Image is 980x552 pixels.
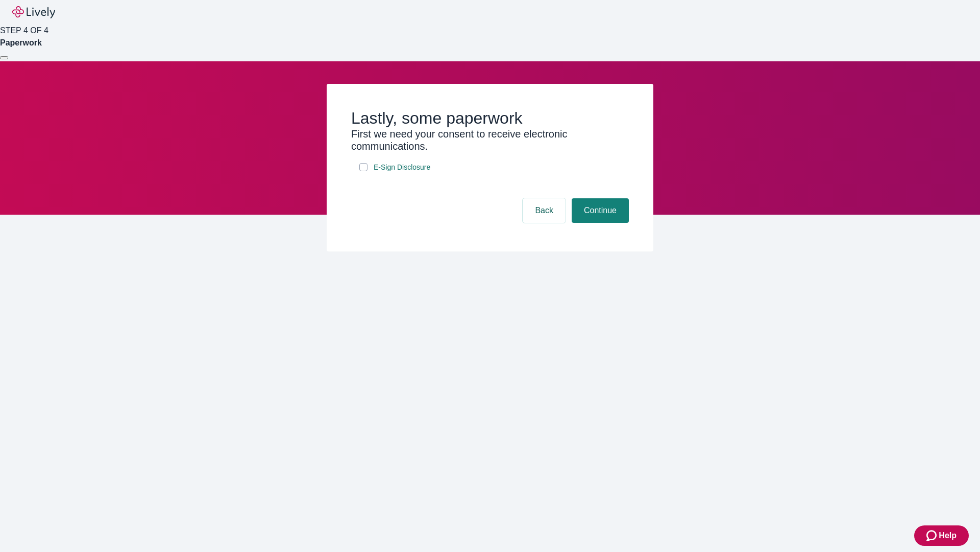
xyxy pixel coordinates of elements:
button: Back [523,198,566,223]
button: Zendesk support iconHelp [914,525,969,546]
span: Help [939,530,957,542]
span: E-Sign Disclosure [374,162,430,173]
img: Lively [12,6,55,18]
svg: Zendesk support icon [926,530,939,542]
h3: First we need your consent to receive electronic communications. [351,128,629,152]
button: Continue [572,198,629,223]
h2: Lastly, some paperwork [351,108,629,128]
a: e-sign disclosure document [372,161,432,174]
